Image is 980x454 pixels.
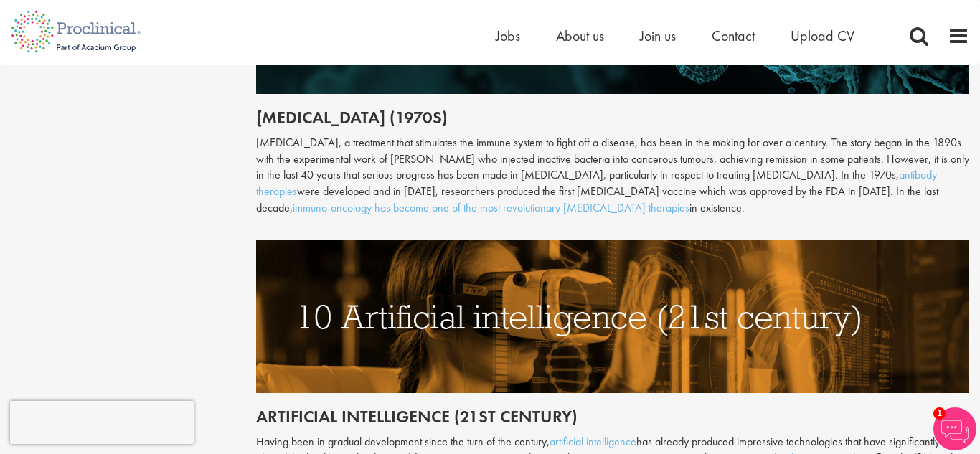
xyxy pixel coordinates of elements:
[712,27,755,45] a: Contact
[640,27,676,45] a: Join us
[256,108,970,127] h2: [MEDICAL_DATA] (1970s)
[496,27,520,45] a: Jobs
[10,401,194,444] iframe: reCAPTCHA
[256,135,970,217] div: [MEDICAL_DATA], a treatment that stimulates the immune system to fight off a disease, has been in...
[933,407,976,450] img: Chatbot
[256,407,970,426] h2: Artificial intelligence (21st century)
[256,167,937,199] a: antibody therapies
[556,27,604,45] a: About us
[791,27,854,45] a: Upload CV
[933,407,946,420] span: 1
[293,200,689,215] a: immuno-oncology has become one of the most revolutionary [MEDICAL_DATA] therapies
[550,434,636,449] a: artificial intelligence
[256,240,970,393] img: Artificial Intelligence (21st century)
